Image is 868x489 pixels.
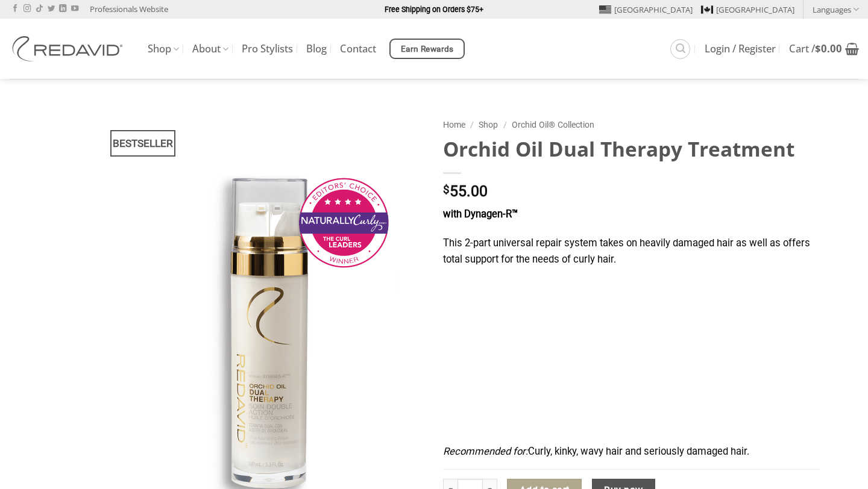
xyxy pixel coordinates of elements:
span: Cart / [789,44,842,54]
span: / [470,120,474,129]
a: Follow on LinkedIn [59,5,66,13]
a: Earn Rewards [389,39,465,59]
a: Search [670,39,690,59]
span: $ [815,42,821,55]
span: Login / Register [705,44,776,54]
div: Curly, kinky, wavy hair and seriously damaged hair. [443,207,820,470]
span: Earn Rewards [401,43,454,56]
h1: Orchid Oil Dual Therapy Treatment [443,136,820,162]
span: / [503,120,507,129]
bdi: 55.00 [443,182,488,200]
bdi: 0.00 [815,42,842,55]
strong: with Dynagen-R™ [443,208,518,220]
a: Follow on Instagram [24,5,31,13]
img: REDAVID Salon Products | United States [9,36,130,61]
p: This 2-part universal repair system takes on heavily damaged hair as well as offers total support... [443,235,820,267]
strong: Free Shipping on Orders $75+ [385,5,483,14]
a: View cart [789,36,859,62]
a: Follow on Twitter [48,5,55,13]
a: [GEOGRAPHIC_DATA] [599,1,693,19]
a: Shop [479,120,498,129]
a: Login / Register [705,38,776,60]
a: Follow on TikTok [36,5,43,13]
a: [GEOGRAPHIC_DATA] [701,1,794,19]
span: $ [443,184,450,196]
a: Follow on Facebook [11,5,19,13]
a: Home [443,120,465,129]
nav: Breadcrumb [443,118,820,132]
a: Blog [306,38,327,60]
a: Follow on YouTube [71,5,78,13]
a: About [192,37,228,61]
em: Recommended for: [443,446,528,457]
a: Shop [148,37,179,61]
a: Pro Stylists [242,38,293,60]
a: Languages [813,1,859,18]
a: Orchid Oil® Collection [512,120,594,129]
a: Contact [340,38,376,60]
